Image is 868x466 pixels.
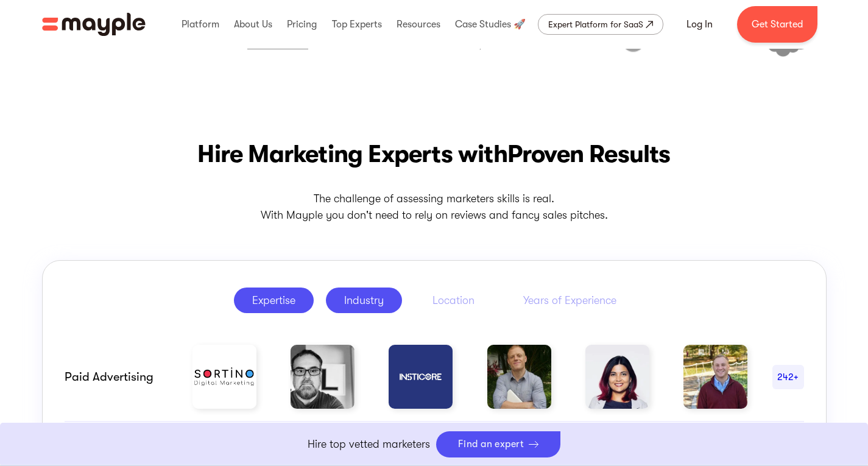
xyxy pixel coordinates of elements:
div: Industry [344,293,384,308]
div: About Us [231,5,275,44]
div: Platform [178,5,222,44]
div: Paid advertising [65,370,168,384]
a: Log In [672,10,727,39]
a: Expert Platform for SaaS [538,14,663,35]
a: Get Started [737,6,817,43]
div: Expertise [252,293,295,308]
img: Mayple logo [42,13,146,36]
div: Location [432,293,475,308]
div: Expert Platform for SaaS [548,17,643,32]
div: Years of Experience [523,293,616,308]
h2: Hire Marketing Experts with [42,137,827,171]
div: Pricing [284,5,320,44]
div: Resources [393,5,443,44]
span: Proven Results [507,140,671,168]
a: home [42,13,146,36]
div: 242+ [772,370,804,384]
p: The challenge of assessing marketers skills is real. With Mayple you don't need to rely on review... [42,191,827,224]
div: Top Experts [329,5,385,44]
